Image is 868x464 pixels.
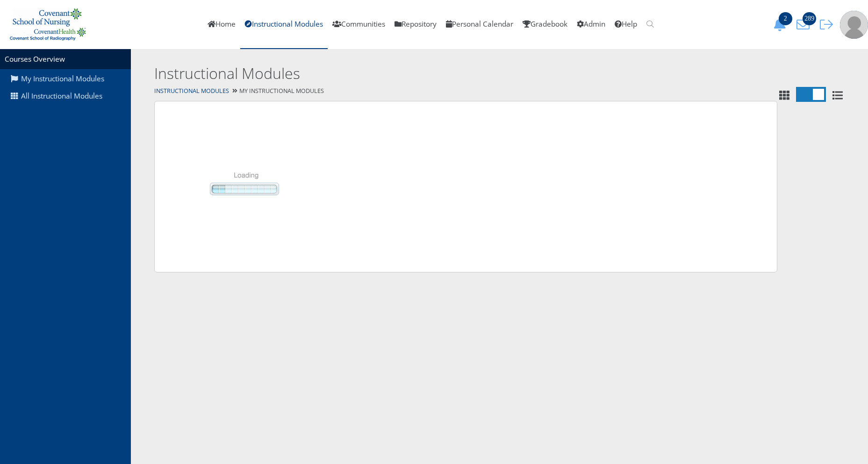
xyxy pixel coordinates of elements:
h2: Instructional Modules [154,63,689,84]
a: 2 [770,19,793,29]
button: 2 [770,18,793,31]
a: Instructional Modules [154,87,229,95]
i: Tile [777,90,791,100]
span: 289 [803,12,816,25]
img: page_loader.gif [169,115,318,258]
button: 289 [793,18,817,31]
span: 2 [779,12,792,25]
img: user-profile-default-picture.png [840,11,868,39]
a: Courses Overview [5,54,65,64]
a: 289 [793,19,817,29]
i: List [831,90,845,100]
div: My Instructional Modules [131,85,868,98]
